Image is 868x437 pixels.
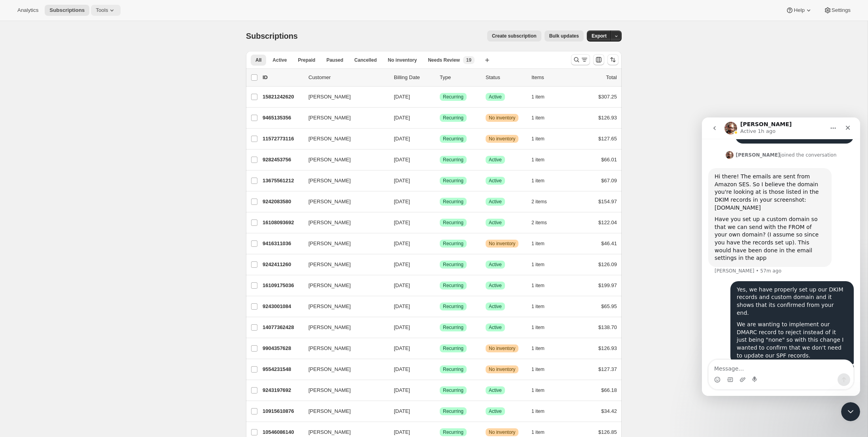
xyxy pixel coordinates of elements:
[443,387,463,393] span: Recurring
[263,112,617,123] div: 9465135356[PERSON_NAME][DATE]SuccessRecurringWarningNo inventory1 item$126.93
[531,345,545,352] span: 1 item
[308,261,351,269] span: [PERSON_NAME]
[598,219,617,225] span: $122.04
[531,385,553,396] button: 1 item
[443,240,463,247] span: Recurring
[263,238,617,249] div: 9416311036[PERSON_NAME][DATE]SuccessRecurringWarningNo inventory1 item$46.41
[246,32,298,40] span: Subscriptions
[263,177,302,185] p: 13675561212
[308,219,351,227] span: [PERSON_NAME]
[598,199,617,204] span: $154.97
[304,91,383,103] button: [PERSON_NAME]
[489,240,515,247] span: No inventory
[598,115,617,121] span: $126.93
[819,5,855,16] button: Settings
[263,407,302,415] p: 10915610876
[394,136,410,142] span: [DATE]
[96,7,108,13] span: Tools
[394,324,410,330] span: [DATE]
[326,57,343,63] span: Paused
[443,94,463,100] span: Recurring
[531,115,545,121] span: 1 item
[263,280,617,291] div: 16109175036[PERSON_NAME][DATE]SuccessRecurringSuccessActive1 item$199.97
[531,366,545,373] span: 1 item
[354,57,377,63] span: Cancelled
[443,199,463,205] span: Recurring
[531,112,553,123] button: 1 item
[263,303,302,310] p: 9243001084
[531,136,545,142] span: 1 item
[832,7,851,13] span: Settings
[263,135,302,143] p: 11572773116
[308,323,351,331] span: [PERSON_NAME]
[263,74,302,81] p: ID
[394,240,410,246] span: [DATE]
[263,282,302,289] p: 16109175036
[263,344,302,352] p: 9904357628
[443,157,463,163] span: Recurring
[304,363,383,376] button: [PERSON_NAME]
[17,7,38,13] span: Analytics
[598,324,617,330] span: $138.70
[304,384,383,397] button: [PERSON_NAME]
[607,54,618,65] button: Sort the results
[308,344,351,352] span: [PERSON_NAME]
[49,7,85,13] span: Subscriptions
[531,94,545,100] span: 1 item
[531,261,545,268] span: 1 item
[489,366,515,373] span: No inventory
[308,198,351,206] span: [PERSON_NAME]
[598,136,617,142] span: $127.65
[394,387,410,393] span: [DATE]
[531,196,556,207] button: 2 items
[263,406,617,417] div: 10915610876[PERSON_NAME][DATE]SuccessRecurringSuccessActive1 item$34.42
[598,261,617,267] span: $126.09
[489,136,515,142] span: No inventory
[263,219,302,227] p: 16108093692
[304,321,383,334] button: [PERSON_NAME]
[443,408,463,414] span: Recurring
[489,408,502,414] span: Active
[304,195,383,208] button: [PERSON_NAME]
[308,303,351,310] span: [PERSON_NAME]
[394,261,410,267] span: [DATE]
[308,365,351,373] span: [PERSON_NAME]
[443,136,463,142] span: Recurring
[531,175,553,186] button: 1 item
[549,33,579,39] span: Bulk updates
[255,57,261,63] span: All
[531,74,571,81] div: Items
[308,114,351,122] span: [PERSON_NAME]
[531,282,545,289] span: 1 item
[531,259,553,270] button: 1 item
[593,54,604,65] button: Customize table column order and visibility
[304,174,383,187] button: [PERSON_NAME]
[487,30,541,42] button: Create subscription
[394,199,410,204] span: [DATE]
[531,199,547,205] span: 2 items
[443,345,463,352] span: Recurring
[308,386,351,394] span: [PERSON_NAME]
[304,112,383,124] button: [PERSON_NAME]
[489,345,515,352] span: No inventory
[781,5,817,16] button: Help
[263,364,617,375] div: 9554231548[PERSON_NAME][DATE]SuccessRecurringWarningNo inventory1 item$127.37
[531,301,553,312] button: 1 item
[308,428,351,436] span: [PERSON_NAME]
[489,157,502,163] span: Active
[601,387,617,393] span: $66.18
[531,387,545,393] span: 1 item
[304,153,383,166] button: [PERSON_NAME]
